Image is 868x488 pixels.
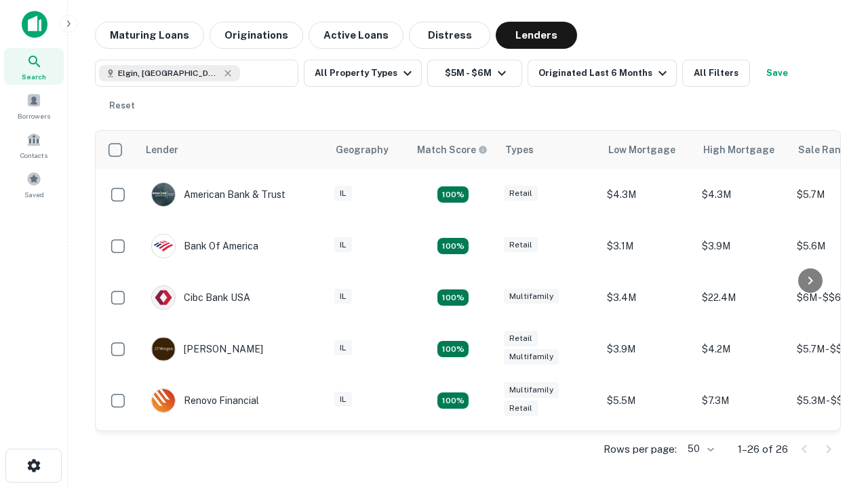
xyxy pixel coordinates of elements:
[100,92,144,119] button: Reset
[334,340,352,356] div: IL
[152,235,175,258] img: picture
[151,337,263,361] div: [PERSON_NAME]
[695,375,790,426] td: $7.3M
[4,87,64,124] a: Borrowers
[20,150,47,161] span: Contacts
[437,238,469,254] div: Matching Properties: 4, hasApolloMatch: undefined
[497,131,600,169] th: Types
[118,67,220,79] span: Elgin, [GEOGRAPHIC_DATA], [GEOGRAPHIC_DATA]
[695,220,790,272] td: $3.9M
[4,48,64,85] a: Search
[22,71,46,82] span: Search
[334,289,352,304] div: IL
[505,142,534,158] div: Types
[600,323,695,375] td: $3.9M
[600,426,695,478] td: $2.2M
[695,426,790,478] td: $3.1M
[334,237,352,253] div: IL
[437,186,469,203] div: Matching Properties: 7, hasApolloMatch: undefined
[496,22,577,49] button: Lenders
[600,375,695,426] td: $5.5M
[152,183,175,206] img: picture
[409,22,490,49] button: Distress
[334,186,352,201] div: IL
[417,142,488,157] div: Capitalize uses an advanced AI algorithm to match your search with the best lender. The match sco...
[152,389,175,412] img: picture
[504,331,538,346] div: Retail
[755,60,799,87] button: Save your search to get updates of matches that match your search criteria.
[600,272,695,323] td: $3.4M
[152,286,175,309] img: picture
[151,285,250,310] div: Cibc Bank USA
[800,336,868,401] iframe: Chat Widget
[146,142,178,158] div: Lender
[151,182,285,207] div: American Bank & Trust
[4,127,64,163] a: Contacts
[604,441,677,457] p: Rows per page:
[504,349,559,365] div: Multifamily
[608,142,675,158] div: Low Mortgage
[504,186,538,201] div: Retail
[152,338,175,361] img: picture
[304,60,422,87] button: All Property Types
[695,272,790,323] td: $22.4M
[600,131,695,169] th: Low Mortgage
[703,142,774,158] div: High Mortgage
[695,131,790,169] th: High Mortgage
[504,382,559,398] div: Multifamily
[309,22,403,49] button: Active Loans
[738,441,788,457] p: 1–26 of 26
[18,110,50,121] span: Borrowers
[138,131,328,169] th: Lender
[151,234,258,258] div: Bank Of America
[417,142,485,157] h6: Match Score
[504,237,538,253] div: Retail
[95,22,204,49] button: Maturing Loans
[682,60,750,87] button: All Filters
[151,388,259,413] div: Renovo Financial
[600,169,695,220] td: $4.3M
[600,220,695,272] td: $3.1M
[504,401,538,416] div: Retail
[695,169,790,220] td: $4.3M
[409,131,497,169] th: Capitalize uses an advanced AI algorithm to match your search with the best lender. The match sco...
[437,392,469,409] div: Matching Properties: 4, hasApolloMatch: undefined
[334,392,352,407] div: IL
[22,11,47,38] img: capitalize-icon.png
[682,439,716,459] div: 50
[437,341,469,357] div: Matching Properties: 4, hasApolloMatch: undefined
[504,289,559,304] div: Multifamily
[427,60,522,87] button: $5M - $6M
[328,131,409,169] th: Geography
[210,22,303,49] button: Originations
[24,189,44,200] span: Saved
[336,142,389,158] div: Geography
[4,166,64,203] a: Saved
[538,65,671,81] div: Originated Last 6 Months
[528,60,677,87] button: Originated Last 6 Months
[695,323,790,375] td: $4.2M
[437,289,469,306] div: Matching Properties: 4, hasApolloMatch: undefined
